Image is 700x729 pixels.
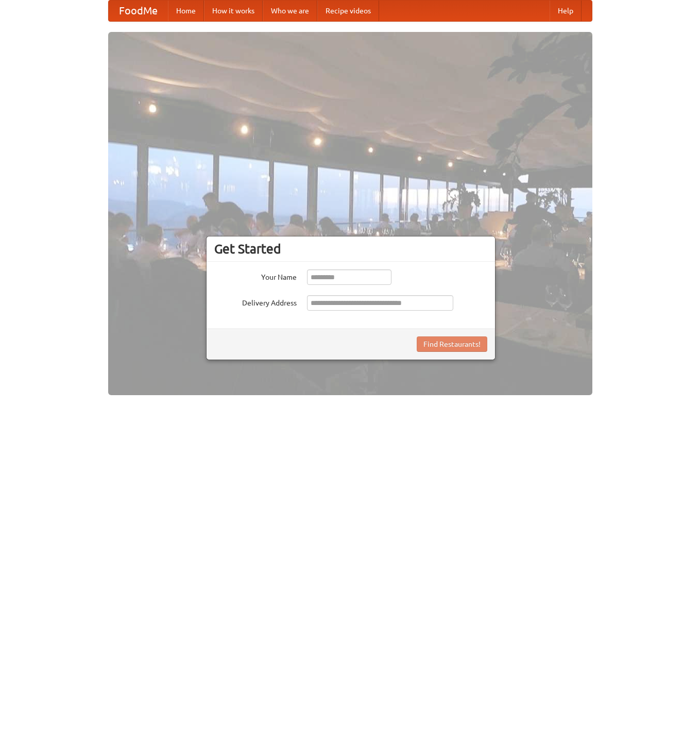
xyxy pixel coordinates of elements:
[109,1,168,21] a: FoodMe
[214,295,297,308] label: Delivery Address
[214,269,297,282] label: Your Name
[168,1,204,21] a: Home
[317,1,379,21] a: Recipe videos
[214,241,487,257] h3: Get Started
[204,1,263,21] a: How it works
[263,1,317,21] a: Who we are
[550,1,582,21] a: Help
[417,336,487,352] button: Find Restaurants!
